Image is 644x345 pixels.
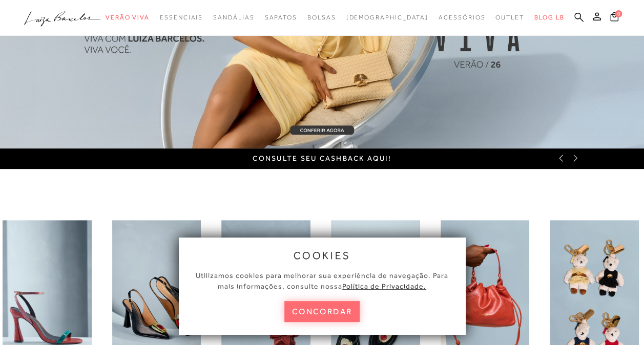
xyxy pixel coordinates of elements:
span: Sapatos [264,14,297,21]
span: [DEMOGRAPHIC_DATA] [346,14,428,21]
span: Verão Viva [106,14,150,21]
span: Essenciais [160,14,203,21]
a: Política de Privacidade. [342,282,426,290]
span: BLOG LB [534,14,564,21]
a: BLOG LB [534,8,564,27]
a: noSubCategoriesText [106,8,150,27]
a: noSubCategoriesText [264,8,297,27]
span: Outlet [495,14,524,21]
a: noSubCategoriesText [213,8,254,27]
a: noSubCategoriesText [439,8,485,27]
span: Sandálias [213,14,254,21]
a: noSubCategoriesText [346,8,428,27]
span: Bolsas [307,14,336,21]
button: concordar [284,301,360,322]
span: 0 [615,10,622,17]
span: Utilizamos cookies para melhorar sua experiência de navegação. Para mais informações, consulte nossa [196,271,448,290]
span: cookies [294,250,351,261]
a: Consulte seu cashback aqui! [253,154,391,162]
a: noSubCategoriesText [160,8,203,27]
button: 0 [607,11,621,25]
a: noSubCategoriesText [495,8,524,27]
span: Acessórios [439,14,485,21]
a: noSubCategoriesText [307,8,336,27]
